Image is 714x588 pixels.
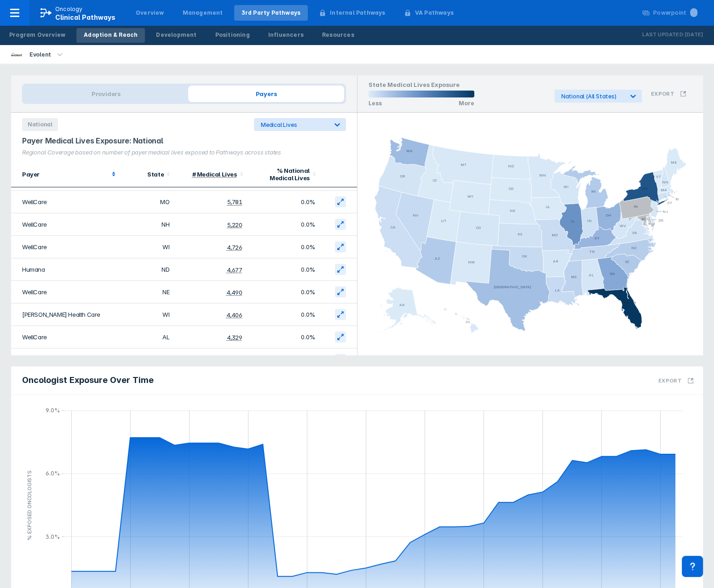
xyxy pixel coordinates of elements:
text: 9.0% [46,407,60,414]
h1: State Medical Lives Exposure [369,81,474,91]
td: NH [120,213,175,236]
td: ND [120,258,175,281]
td: WellCare [11,191,120,213]
td: KS [120,348,175,371]
a: Resources [315,28,362,43]
a: Program Overview [2,28,73,43]
span: Clinical Pathways [55,13,115,21]
td: 0.0% [248,326,321,348]
span: Providers [24,86,188,102]
div: 4,726 [227,244,242,251]
text: 3.0% [46,533,60,540]
div: 3rd Party Pathways [242,9,301,17]
div: Regional Coverage based on number of payer medical lives exposed to Pathways across states [22,149,346,156]
td: WellCare [11,348,120,371]
div: Management [183,9,223,17]
span: National [22,118,58,131]
div: Overview [136,9,164,17]
img: new-century-health [11,49,22,60]
div: 4,406 [226,311,242,319]
td: 0.0% [248,281,321,303]
div: Program Overview [9,31,65,39]
p: [DATE] [685,30,703,40]
div: Resources [322,31,354,39]
a: Influencers [261,28,311,43]
span: Payers [188,86,344,102]
td: MO [120,191,175,213]
div: Evolent [26,48,55,61]
p: Less [369,100,382,107]
tspan: % EXPOSED ONCOLOGISTS [26,470,33,540]
div: Payer [22,171,109,178]
td: WellCare [11,236,120,258]
td: NE [120,281,175,303]
div: Medical Lives [261,121,328,128]
div: Payer Medical Lives Exposure: National [22,137,346,145]
a: Overview [128,5,172,21]
td: Humana [11,258,120,281]
td: 0.0% [248,258,321,281]
p: Last Updated: [642,30,685,40]
div: # Medical Lives [192,171,237,178]
a: 3rd Party Pathways [234,5,308,21]
a: Positioning [208,28,257,43]
h3: Export [651,91,674,97]
p: Oncology [55,5,83,13]
div: 4,329 [227,334,242,341]
td: 0.0% [248,191,321,213]
p: More [459,100,474,107]
div: 5,220 [227,221,242,228]
td: 0.0% [248,348,321,371]
td: WI [120,303,175,326]
button: Export [653,370,699,391]
div: Influencers [268,31,304,39]
div: Powerpoint [653,9,697,17]
div: Development [156,31,196,39]
a: Adoption & Reach [76,28,145,43]
span: Oncologist Exposure Over Time [22,375,154,386]
div: Adoption & Reach [84,31,138,39]
div: VA Pathways [415,9,454,17]
td: 0.0% [248,236,321,258]
div: National (All States) [561,93,623,100]
div: 4,490 [226,289,242,296]
td: WI [120,236,175,258]
div: Internal Pathways [330,9,385,17]
td: WellCare [11,281,120,303]
td: [PERSON_NAME] Health Care [11,303,120,326]
td: 0.0% [248,213,321,236]
a: Management [175,5,230,21]
div: State [126,171,164,178]
div: Positioning [215,31,250,39]
div: % National Medical Lives [253,167,310,182]
td: WellCare [11,213,120,236]
div: 5,781 [227,199,242,206]
td: 0.0% [248,303,321,326]
text: 6.0% [46,470,60,477]
h3: Export [658,377,682,384]
div: 4,677 [227,266,242,274]
a: Development [149,28,204,43]
button: Export [645,85,692,103]
td: WellCare [11,326,120,348]
td: AL [120,326,175,348]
